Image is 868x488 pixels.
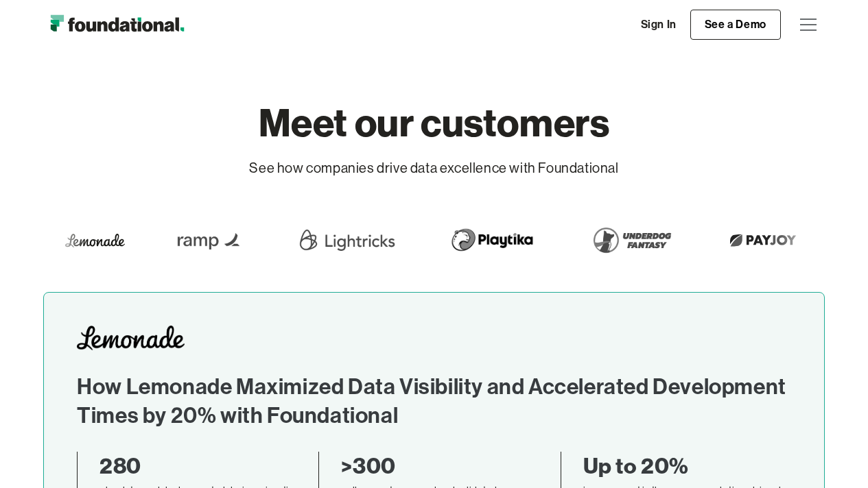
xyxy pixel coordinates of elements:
div: >300 [341,452,549,480]
a: Sign In [627,10,690,39]
a: home [43,11,191,38]
img: Payjoy [723,230,804,251]
img: Playtika [443,221,541,259]
p: See how companies drive data excellence with Foundational [249,156,618,181]
img: Lightricks [295,221,399,259]
img: Lemonade [65,230,125,251]
h1: Meet our customers [249,96,618,149]
h2: How Lemonade Maximized Data Visibility and Accelerated Development Times by 20% with Foundational [77,372,791,429]
div: Up to 20% [583,452,791,480]
a: See a Demo [690,10,781,40]
div: 280 [99,452,307,480]
img: Ramp [169,221,251,259]
img: Foundational Logo [43,11,191,38]
img: Underdog Fantasy [585,221,679,259]
div: menu [792,8,825,41]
